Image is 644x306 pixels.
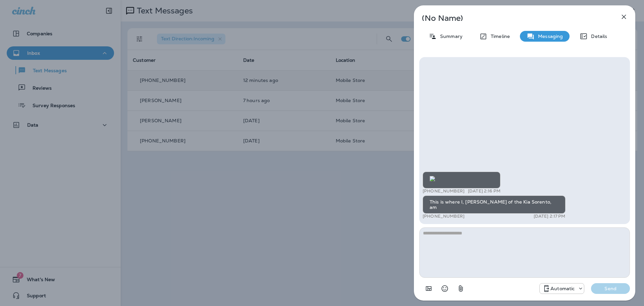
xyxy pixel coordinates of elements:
p: Automatic [550,286,575,291]
p: [PHONE_NUMBER] [423,214,465,219]
button: Add in a premade template [422,282,435,295]
p: [PHONE_NUMBER] [423,188,465,194]
p: Timeline [487,34,510,39]
p: Summary [437,34,463,39]
img: twilio-download [430,176,435,181]
p: Details [588,34,607,39]
p: (No Name) [422,15,605,21]
button: Select an emoji [438,282,451,295]
p: Messaging [535,34,563,39]
p: [DATE] 2:17 PM [534,214,566,219]
p: [DATE] 2:16 PM [468,188,500,194]
div: This is where I, [PERSON_NAME] of the Kia Sorento, am [423,195,566,214]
